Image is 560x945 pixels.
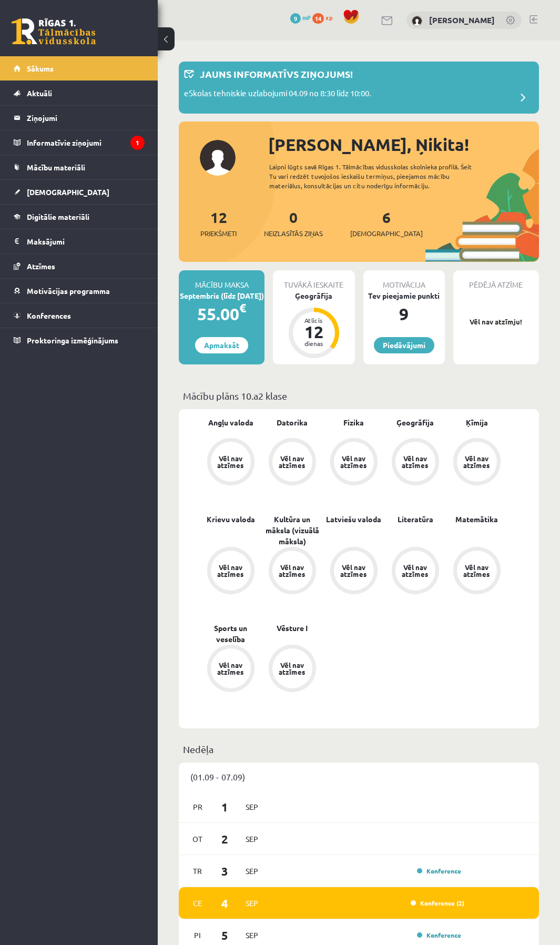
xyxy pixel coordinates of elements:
[200,438,261,487] a: Vēl nav atzīmes
[462,564,492,577] div: Vēl nav atzīmes
[195,337,248,353] a: Apmaksāt
[27,64,54,73] span: Sākums
[264,208,323,239] a: 0Neizlasītās ziņas
[350,208,423,239] a: 6[DEMOGRAPHIC_DATA]
[462,455,492,469] div: Vēl nav atzīmes
[298,323,330,340] div: 12
[417,931,461,939] a: Konference
[261,547,323,596] a: Vēl nav atzīmes
[27,311,71,320] span: Konferences
[401,564,430,577] div: Vēl nav atzīmes
[187,799,209,815] span: Pr
[455,514,498,525] a: Matemātika
[14,205,145,229] a: Digitālie materiāli
[241,863,263,879] span: Sep
[207,514,255,525] a: Krievu valoda
[325,13,332,22] span: xp
[184,87,371,102] p: eSkolas tehniskie uzlabojumi 04.09 no 8:30 līdz 10:00.
[27,212,89,221] span: Digitālie materiāli
[446,438,507,487] a: Vēl nav atzīmes
[278,564,307,577] div: Vēl nav atzīmes
[326,514,381,525] a: Latviešu valoda
[14,155,145,179] a: Mācību materiāli
[179,301,264,327] div: 55.00
[241,799,263,815] span: Sep
[14,81,145,105] a: Aktuāli
[343,417,364,428] a: Fizika
[298,340,330,347] div: dienas
[27,88,52,98] span: Aktuāli
[239,300,246,316] span: €
[273,270,354,290] div: Tuvākā ieskaite
[179,290,264,301] div: Septembris (līdz [DATE])
[264,228,323,239] span: Neizlasītās ziņas
[384,438,446,487] a: Vēl nav atzīmes
[261,514,323,547] a: Kultūra un māksla (vizuālā māksla)
[241,831,263,847] span: Sep
[401,455,430,469] div: Vēl nav atzīmes
[277,623,308,634] a: Vēsture I
[384,547,446,596] a: Vēl nav atzīmes
[412,16,422,26] img: Ņikita Ņemiro
[278,662,307,675] div: Vēl nav atzīmes
[14,229,145,253] a: Maksājumi
[187,831,209,847] span: Ot
[14,106,145,130] a: Ziņojumi
[323,547,384,596] a: Vēl nav atzīmes
[446,547,507,596] a: Vēl nav atzīmes
[290,13,311,22] a: 9 mP
[241,895,263,911] span: Sep
[200,208,237,239] a: 12Priekšmeti
[27,286,110,296] span: Motivācijas programma
[200,67,353,81] p: Jauns informatīvs ziņojums!
[398,514,433,525] a: Literatūra
[290,13,301,24] span: 9
[183,389,535,403] p: Mācību plāns 10.a2 klase
[187,927,209,943] span: Pi
[241,927,263,943] span: Sep
[453,270,539,290] div: Pēdējā atzīme
[200,228,237,239] span: Priekšmeti
[183,742,535,756] p: Nedēļa
[209,927,241,944] span: 5
[268,132,539,157] div: [PERSON_NAME], Ņikita!
[27,162,85,172] span: Mācību materiāli
[396,417,434,428] a: Ģeogrāfija
[27,336,118,345] span: Proktoringa izmēģinājums
[411,899,464,907] a: Konference (2)
[179,763,539,791] div: (01.09 - 07.09)
[200,645,261,694] a: Vēl nav atzīmes
[184,67,534,108] a: Jauns informatīvs ziņojums! eSkolas tehniskie uzlabojumi 04.09 no 8:30 līdz 10:00.
[14,180,145,204] a: [DEMOGRAPHIC_DATA]
[209,895,241,912] span: 4
[14,279,145,303] a: Motivācijas programma
[14,130,145,155] a: Informatīvie ziņojumi1
[14,328,145,352] a: Proktoringa izmēģinājums
[216,455,246,469] div: Vēl nav atzīmes
[459,317,534,327] p: Vēl nav atzīmju!
[179,270,264,290] div: Mācību maksa
[363,301,445,327] div: 9
[216,564,246,577] div: Vēl nav atzīmes
[14,56,145,80] a: Sākums
[278,455,307,469] div: Vēl nav atzīmes
[27,106,145,130] legend: Ziņojumi
[273,290,354,360] a: Ģeogrāfija Atlicis 12 dienas
[312,13,324,24] span: 14
[27,187,109,197] span: [DEMOGRAPHIC_DATA]
[130,136,145,150] i: 1
[200,623,261,645] a: Sports un veselība
[277,417,308,428] a: Datorika
[312,13,338,22] a: 14 xp
[323,438,384,487] a: Vēl nav atzīmes
[339,564,369,577] div: Vēl nav atzīmes
[429,15,495,25] a: [PERSON_NAME]
[261,645,323,694] a: Vēl nav atzīmes
[12,18,96,45] a: Rīgas 1. Tālmācības vidusskola
[298,317,330,323] div: Atlicis
[209,862,241,880] span: 3
[27,130,145,155] legend: Informatīvie ziņojumi
[363,270,445,290] div: Motivācija
[273,290,354,301] div: Ģeogrāfija
[261,438,323,487] a: Vēl nav atzīmes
